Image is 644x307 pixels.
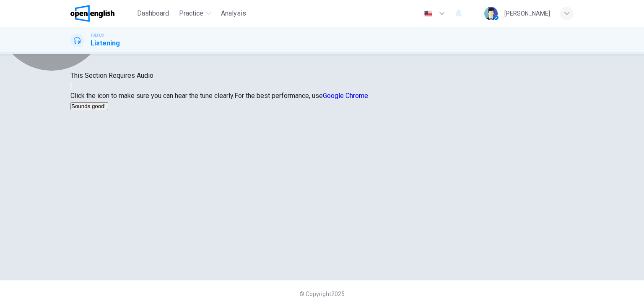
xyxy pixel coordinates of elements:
[70,102,108,110] button: Sounds good!
[134,6,172,21] button: Dashboard
[70,5,114,22] img: OpenEnglish logo
[91,32,104,38] span: TOEFL®
[504,8,550,19] div: [PERSON_NAME]
[234,92,368,100] span: For the best performance, use
[299,291,345,297] span: © Copyright 2025
[423,11,434,17] img: en
[70,5,134,22] a: OpenEnglish logo
[176,6,214,21] button: Practice
[137,8,169,19] span: Dashboard
[323,92,368,100] a: Google Chrome
[484,7,498,20] img: Profile picture
[91,38,120,48] h1: Listening
[179,8,203,19] span: Practice
[70,71,153,79] span: This Section Requires Audio
[221,8,246,19] span: Analysis
[218,6,249,21] button: Analysis
[70,92,234,100] span: Click the icon to make sure you can hear the tune clearly.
